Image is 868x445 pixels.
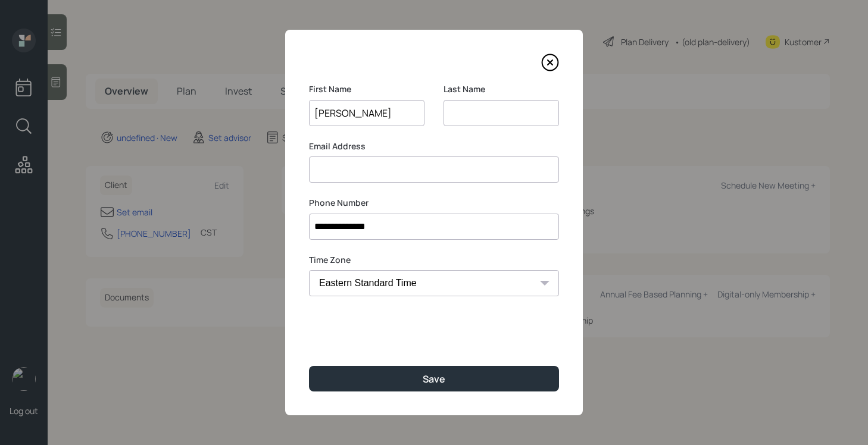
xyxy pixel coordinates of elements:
label: Time Zone [309,254,559,266]
div: Save [423,372,445,386]
label: Last Name [444,83,559,95]
label: First Name [309,83,424,95]
label: Email Address [309,140,559,152]
label: Phone Number [309,197,559,209]
button: Save [309,366,559,391]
